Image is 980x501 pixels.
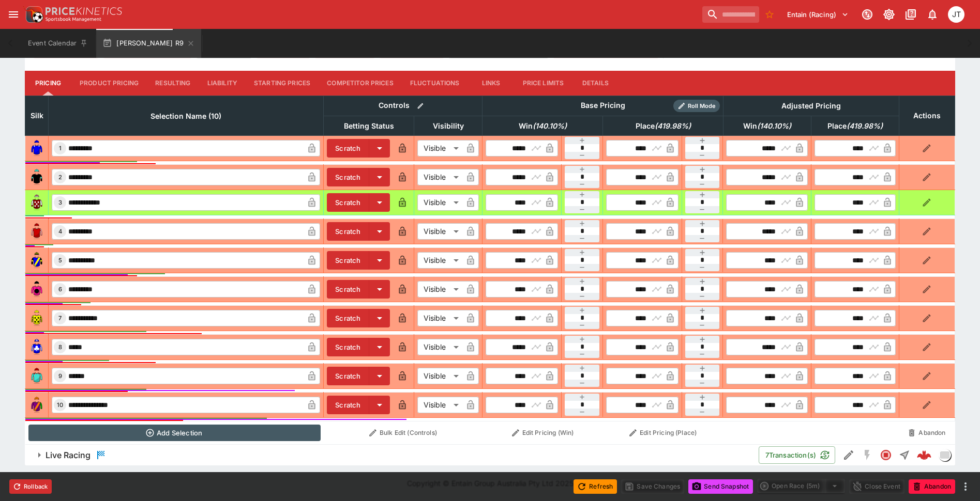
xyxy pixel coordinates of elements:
[4,5,23,24] button: open drawer
[673,100,720,112] div: Show/hide Price Roll mode configuration.
[28,310,45,326] img: runner 7
[909,479,955,494] button: Abandon
[923,5,942,24] button: Notifications
[574,479,617,494] button: Refresh
[948,6,964,23] div: Josh Tanner
[959,480,972,493] button: more
[417,169,462,185] div: Visible
[417,368,462,384] div: Visible
[421,120,475,132] span: Visibility
[417,339,462,355] div: Visible
[939,449,951,461] img: liveracing
[880,449,892,461] svg: Closed
[147,71,199,96] button: Resulting
[515,71,572,96] button: Price Limits
[56,228,64,235] span: 4
[757,479,845,493] div: split button
[468,71,515,96] button: Links
[327,338,369,356] button: Scratch
[25,71,71,96] button: Pricing
[71,71,147,96] button: Product Pricing
[939,449,951,461] div: liveracing
[572,71,619,96] button: Details
[327,309,369,327] button: Scratch
[333,120,405,132] span: Betting Status
[327,168,369,186] button: Scratch
[28,252,45,269] img: runner 5
[688,479,753,494] button: Send Snapshot
[46,17,101,22] img: Sportsbook Management
[199,71,246,96] button: Liability
[486,425,600,441] button: Edit Pricing (Win)
[28,169,45,185] img: runner 2
[757,120,791,132] em: ( 140.10 %)
[327,396,369,414] button: Scratch
[28,425,321,441] button: Add Selection
[902,425,952,441] button: Abandon
[606,425,720,441] button: Edit Pricing (Place)
[858,5,877,24] button: Connected to PK
[945,3,968,26] button: Josh Tanner
[9,479,52,494] button: Rollback
[917,448,931,462] div: 433ba861-ffbe-4910-9785-1cd8a1422dc4
[96,29,201,58] button: [PERSON_NAME] R9
[139,110,233,122] span: Selection Name (10)
[327,139,369,158] button: Scratch
[46,7,122,15] img: PriceKinetics
[901,5,920,24] button: Documentation
[327,193,369,212] button: Scratch
[28,194,45,211] img: runner 3
[56,286,64,293] span: 6
[895,446,914,464] button: Straight
[417,397,462,413] div: Visible
[417,140,462,156] div: Visible
[417,281,462,298] div: Visible
[327,425,479,441] button: Bulk Edit (Controls)
[28,397,45,413] img: runner 10
[327,367,369,385] button: Scratch
[702,6,759,23] input: search
[246,71,319,96] button: Starting Prices
[319,71,402,96] button: Competitor Prices
[655,120,691,132] em: ( 419.98 %)
[417,310,462,326] div: Visible
[417,223,462,240] div: Visible
[877,446,895,464] button: Closed
[327,251,369,270] button: Scratch
[533,120,567,132] em: ( 140.10 %)
[761,6,778,23] button: No Bookmarks
[914,445,934,465] a: 433ba861-ffbe-4910-9785-1cd8a1422dc4
[327,280,369,299] button: Scratch
[56,372,64,380] span: 9
[417,194,462,211] div: Visible
[56,174,64,181] span: 2
[55,401,65,409] span: 10
[56,257,64,264] span: 5
[56,315,64,322] span: 7
[417,252,462,269] div: Visible
[324,96,483,116] th: Controls
[624,120,702,132] span: Place(419.98%)
[723,96,899,116] th: Adjusted Pricing
[46,450,91,461] h6: Live Racing
[507,120,578,132] span: Win(140.10%)
[56,343,64,351] span: 8
[781,6,855,23] button: Select Tenant
[684,102,720,111] span: Roll Mode
[880,5,898,24] button: Toggle light/dark mode
[414,99,427,113] button: Bulk edit
[847,120,883,132] em: ( 419.98 %)
[25,96,49,135] th: Silk
[28,339,45,355] img: runner 8
[759,446,835,464] button: 7Transaction(s)
[732,120,803,132] span: Win(140.10%)
[22,29,94,58] button: Event Calendar
[23,4,43,25] img: PriceKinetics Logo
[25,445,759,465] button: Live Racing
[816,120,894,132] span: Place(419.98%)
[577,99,629,112] div: Base Pricing
[28,223,45,240] img: runner 4
[28,140,45,156] img: runner 1
[402,71,468,96] button: Fluctuations
[327,222,369,241] button: Scratch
